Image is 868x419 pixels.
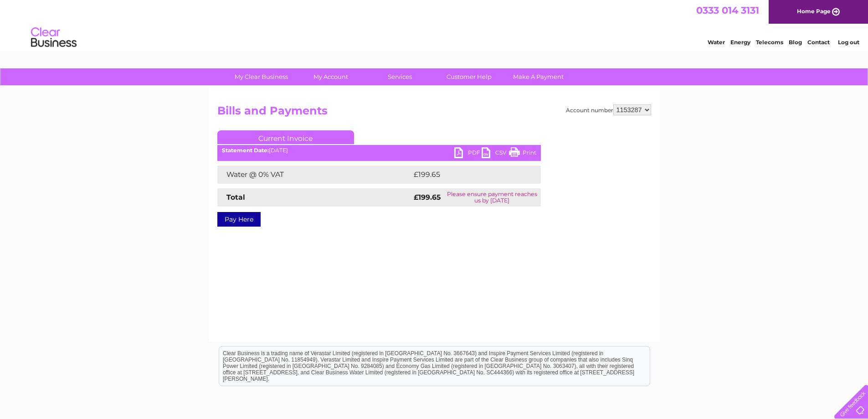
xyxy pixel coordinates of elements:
a: Energy [730,39,750,46]
a: Make A Payment [501,68,576,85]
div: Clear Business is a trading name of Verastar Limited (registered in [GEOGRAPHIC_DATA] No. 3667643... [219,5,650,44]
td: Please ensure payment reaches us by [DATE] [443,188,540,207]
img: logo.png [31,24,77,52]
a: Customer Help [431,68,507,85]
a: Water [708,39,725,46]
a: CSV [482,147,509,160]
a: Current Invoice [217,130,354,144]
b: Statement Date: [222,147,269,154]
a: 0333 014 3131 [696,5,759,16]
a: Telecoms [756,39,783,46]
h2: Bills and Payments [217,104,651,122]
a: Log out [838,39,859,46]
a: Services [362,68,437,85]
td: £199.65 [411,166,524,184]
td: Water @ 0% VAT [217,166,411,184]
a: PDF [454,147,482,160]
a: My Account [293,68,368,85]
a: Contact [807,39,830,46]
a: Pay Here [217,212,261,227]
a: My Clear Business [224,68,299,85]
a: Blog [789,39,802,46]
div: Account number [566,104,651,115]
strong: £199.65 [414,193,441,202]
div: [DATE] [217,147,541,154]
strong: Total [226,193,245,202]
a: Print [509,147,536,160]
